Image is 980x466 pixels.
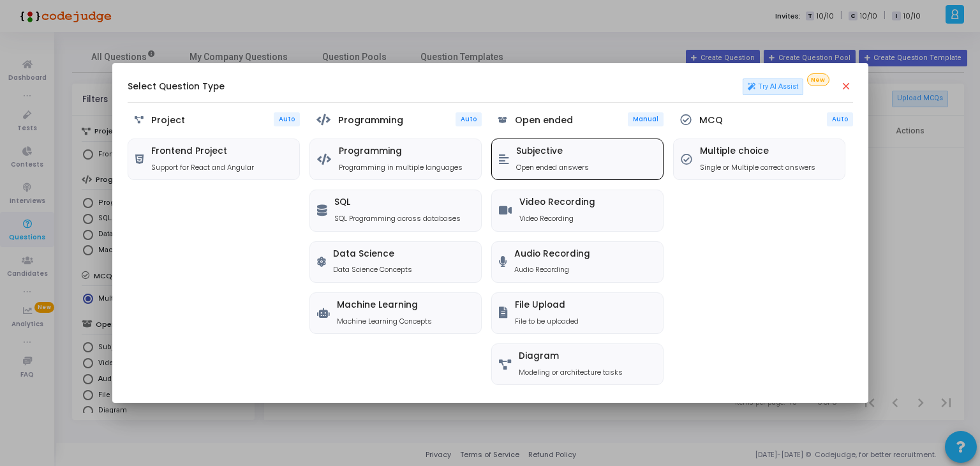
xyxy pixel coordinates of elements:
[807,73,829,87] span: New
[461,115,477,123] span: Auto
[128,82,225,93] h5: Select Question Type
[334,213,461,224] p: SQL Programming across databases
[840,80,853,93] mat-icon: close
[514,249,590,260] h5: Audio Recording
[339,162,463,173] p: Programming in multiple languages
[832,115,848,123] span: Auto
[334,197,461,208] h5: SQL
[337,316,432,327] p: Machine Learning Concepts
[515,300,579,311] h5: File Upload
[333,249,412,260] h5: Data Science
[151,162,254,173] p: Support for React and Angular
[279,115,295,123] span: Auto
[633,115,658,123] span: Manual
[339,146,463,157] h5: Programming
[514,264,590,275] p: Audio Recording
[151,115,185,126] h5: Project
[516,162,589,173] p: Open ended answers
[519,197,595,208] h5: Video Recording
[516,146,589,157] h5: Subjective
[700,146,815,157] h5: Multiple choice
[151,146,254,157] h5: Frontend Project
[743,79,804,95] a: Try AI Assist
[519,351,623,362] h5: Diagram
[699,115,723,126] h5: MCQ
[338,115,403,126] h5: Programming
[519,367,623,378] p: Modeling or architecture tasks
[337,300,432,311] h5: Machine Learning
[333,264,412,275] p: Data Science Concepts
[515,316,579,327] p: File to be uploaded
[515,115,573,126] h5: Open ended
[519,213,595,224] p: Video Recording
[700,162,815,173] p: Single or Multiple correct answers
